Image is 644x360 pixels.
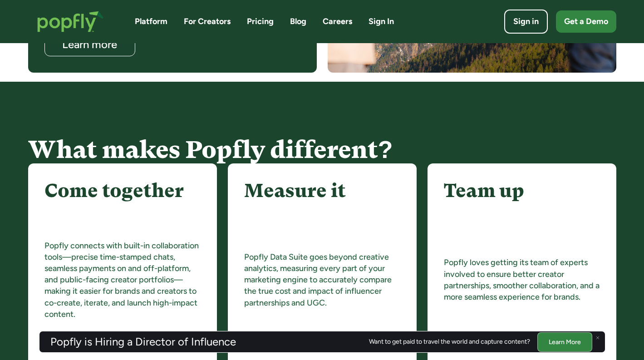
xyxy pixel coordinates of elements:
[50,336,236,347] h3: Popfly is Hiring a Director of Influence
[244,252,400,309] p: Popfly Data Suite goes beyond creative analytics, measuring every part of your marketing engine t...
[247,16,274,27] a: Pricing
[513,16,539,27] div: Sign in
[369,338,530,345] div: Want to get paid to travel the world and capture content?
[28,2,113,41] a: home
[290,16,306,27] a: Blog
[244,180,346,202] h4: Measure it
[556,10,616,33] a: Get a Demo
[444,180,524,202] h4: Team up
[53,39,127,50] div: Learn more
[44,32,135,56] a: Learn more
[135,16,167,27] a: Platform
[184,16,231,27] a: For Creators
[564,16,608,27] div: Get a Demo
[323,16,352,27] a: Careers
[369,16,394,27] a: Sign In
[504,10,548,34] a: Sign in
[44,180,184,202] h4: Come together
[537,332,592,351] a: Learn More
[28,136,616,163] h2: What makes Popfly different?
[444,257,600,303] p: Popfly loves getting its team of experts involved to ensure better creator partnerships, smoother...
[44,240,201,320] p: Popfly connects with built-in collaboration tools—precise time-stamped chats, seamless payments o...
